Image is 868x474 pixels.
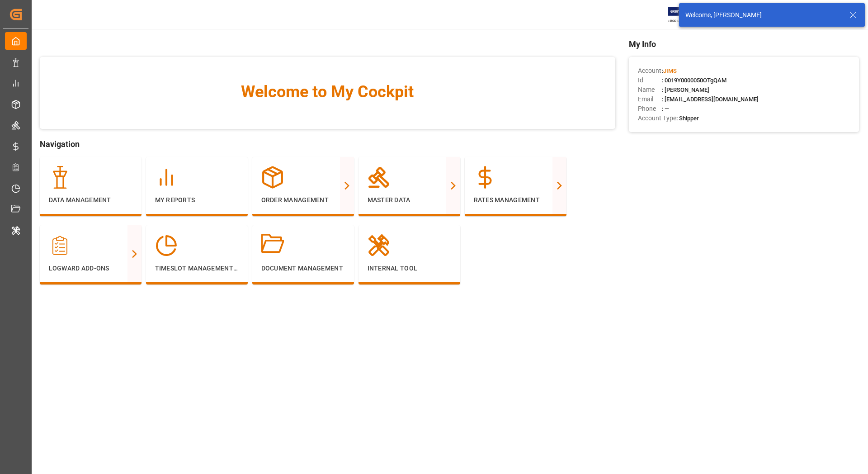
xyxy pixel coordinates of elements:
[638,114,676,123] span: Account Type
[155,264,239,273] p: Timeslot Management V2
[638,95,662,104] span: Email
[474,195,557,205] p: Rates Management
[676,115,699,122] span: : Shipper
[261,264,345,273] p: Document Management
[668,7,699,23] img: Exertis%20JAM%20-%20Email%20Logo.jpg_1722504956.jpg
[638,85,662,95] span: Name
[261,195,345,205] p: Order Management
[40,138,615,150] span: Navigation
[638,66,662,76] span: Account
[663,67,677,74] span: JIMS
[58,80,597,104] span: Welcome to My Cockpit
[49,264,132,273] p: Logward Add-ons
[662,96,759,103] span: : [EMAIL_ADDRESS][DOMAIN_NAME]
[685,10,841,20] div: Welcome, [PERSON_NAME]
[155,195,239,205] p: My Reports
[638,76,662,85] span: Id
[662,77,726,84] span: : 0019Y0000050OTgQAM
[662,86,709,93] span: : [PERSON_NAME]
[638,104,662,114] span: Phone
[662,105,669,112] span: : —
[662,67,677,74] span: :
[49,195,132,205] p: Data Management
[368,195,451,205] p: Master Data
[629,38,859,50] span: My Info
[368,264,451,273] p: Internal Tool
